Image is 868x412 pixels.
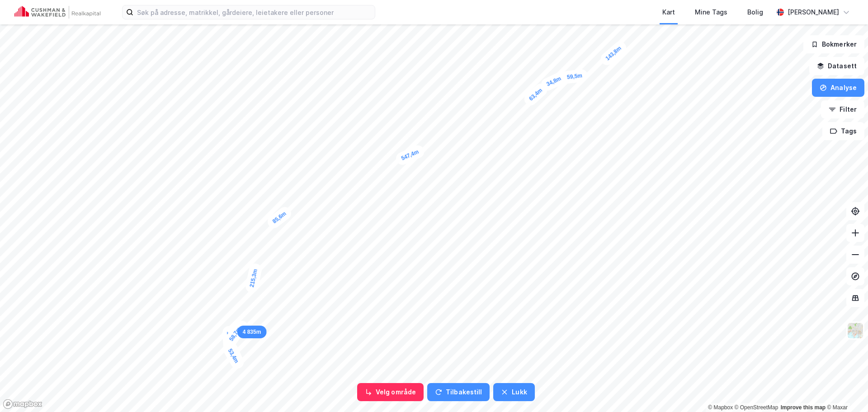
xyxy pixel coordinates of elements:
[747,7,763,18] div: Bolig
[781,404,826,411] a: Improve this map
[695,7,727,18] div: Mine Tags
[14,6,100,19] img: cushman-wakefield-realkapital-logo.202ea83816669bd177139c58696a8fa1.svg
[3,399,42,409] a: Mapbox homepage
[133,5,375,19] input: Søk på adresse, matrikkel, gårdeiere, leietakere eller personer
[662,7,675,18] div: Kart
[823,369,868,412] iframe: Chat Widget
[539,70,568,93] div: Map marker
[735,404,778,411] a: OpenStreetMap
[809,57,864,75] button: Datasett
[357,383,424,401] button: Velg område
[222,326,236,352] div: Map marker
[221,341,245,370] div: Map marker
[427,383,490,401] button: Tilbakestill
[561,69,589,85] div: Map marker
[708,404,733,411] a: Mapbox
[265,204,293,231] div: Map marker
[245,262,263,294] div: Map marker
[847,322,864,339] img: Z
[823,369,868,412] div: Kontrollprogram for chat
[822,122,864,140] button: Tags
[493,383,534,401] button: Lukk
[522,81,550,108] div: Map marker
[821,100,864,118] button: Filter
[803,35,864,53] button: Bokmerker
[788,7,839,18] div: [PERSON_NAME]
[394,143,426,167] div: Map marker
[598,39,628,67] div: Map marker
[812,79,864,97] button: Analyse
[237,326,267,338] div: Map marker
[222,320,248,349] div: Map marker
